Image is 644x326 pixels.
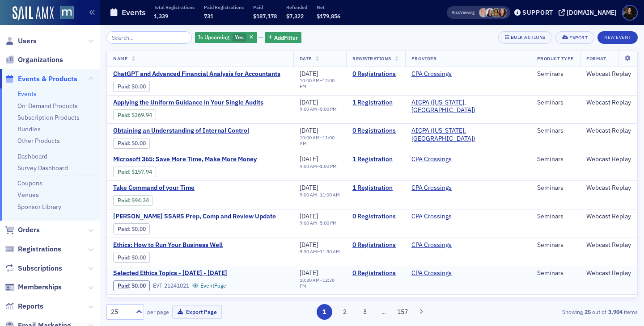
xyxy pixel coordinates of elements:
[17,90,37,98] a: Events
[286,13,304,20] span: $7,322
[17,102,78,110] a: On-Demand Products
[317,13,340,20] span: $179,856
[583,308,592,316] strong: 25
[18,282,62,292] span: Memberships
[13,6,54,21] a: SailAMX
[586,55,606,62] span: Format
[131,140,146,146] span: $0.00
[18,301,43,311] span: Reports
[300,163,337,169] div: –
[411,99,525,114] a: AICPA ([US_STATE], [GEOGRAPHIC_DATA])
[5,282,62,292] a: Memberships
[522,8,553,17] div: Support
[118,83,129,90] a: Paid
[18,263,62,273] span: Subscriptions
[131,226,146,232] span: $0.00
[300,277,320,283] time: 10:30 AM
[5,225,40,235] a: Orders
[300,135,340,146] div: –
[352,184,399,192] a: 1 Registration
[300,126,318,134] span: [DATE]
[300,192,317,198] time: 9:00 AM
[118,140,129,146] a: Paid
[113,252,150,263] div: Paid: 0 - $0
[300,70,318,78] span: [DATE]
[131,83,146,90] span: $0.00
[511,35,546,40] div: Bulk Actions
[300,277,335,289] time: 12:30 PM
[111,307,131,317] div: 25
[586,155,631,163] div: Webcast Replay
[597,31,638,44] button: New Event
[300,134,320,141] time: 10:00 AM
[113,70,280,78] a: ChatGPT and Advanced Financial Analysis for Accountants
[5,55,63,65] a: Organizations
[300,77,320,84] time: 10:00 AM
[113,167,156,177] div: Paid: 1 - $15794
[195,32,257,43] div: Yes
[300,55,312,62] span: Date
[113,213,276,221] a: [PERSON_NAME] SSARS Prep, Comp and Review Update
[300,192,340,198] div: –
[537,241,574,249] div: Seminars
[118,254,129,261] a: Paid
[118,226,129,232] a: Paid
[17,191,39,199] a: Venues
[300,155,318,163] span: [DATE]
[377,308,390,316] span: …
[113,138,150,149] div: Paid: 0 - $0
[113,155,263,163] a: Microsoft 365: Save More Time, Make More Money
[118,112,131,118] span: :
[559,9,620,16] button: [DOMAIN_NAME]
[300,106,337,112] div: –
[18,74,77,84] span: Events & Products
[411,70,452,78] a: CPA Crossings
[597,33,638,41] a: New Event
[411,99,525,114] span: AICPA (Washington, DC)
[113,127,263,135] a: Obtaining an Understanding of Internal Control
[555,31,594,44] button: Export
[131,112,152,118] span: $369.94
[352,127,399,135] a: 0 Registrations
[411,55,436,62] span: Provider
[18,225,40,235] span: Orders
[352,213,399,221] a: 0 Registrations
[204,13,213,20] span: 731
[106,31,192,44] input: Search…
[411,184,452,192] a: CPA Crossings
[113,184,263,192] a: Take Command of your Time
[537,70,574,78] div: Seminars
[113,81,150,92] div: Paid: 1 - $0
[586,213,631,221] div: Webcast Replay
[352,155,399,163] a: 1 Registration
[491,8,501,17] span: Laura Swann
[5,301,43,311] a: Reports
[113,109,156,120] div: Paid: 1 - $36994
[537,213,574,221] div: Seminars
[300,249,340,255] div: –
[411,155,468,163] span: CPA Crossings
[17,113,80,121] a: Subscription Products
[17,164,68,172] a: Survey Dashboard
[18,36,37,46] span: Users
[131,282,146,289] span: $0.00
[317,304,332,320] button: 1
[537,55,574,62] span: Product Type
[118,168,131,175] span: :
[131,254,146,261] span: $0.00
[537,269,574,277] div: Seminars
[118,168,129,175] a: Paid
[452,9,475,16] span: Viewing
[172,305,222,319] button: Export Page
[411,213,468,221] span: CPA Crossings
[17,125,41,133] a: Bundles
[5,263,62,273] a: Subscriptions
[118,83,131,90] span: :
[317,4,340,10] p: Net
[452,9,460,15] div: Also
[113,280,150,291] div: Paid: 0 - $0
[153,282,189,289] div: EVT-21241021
